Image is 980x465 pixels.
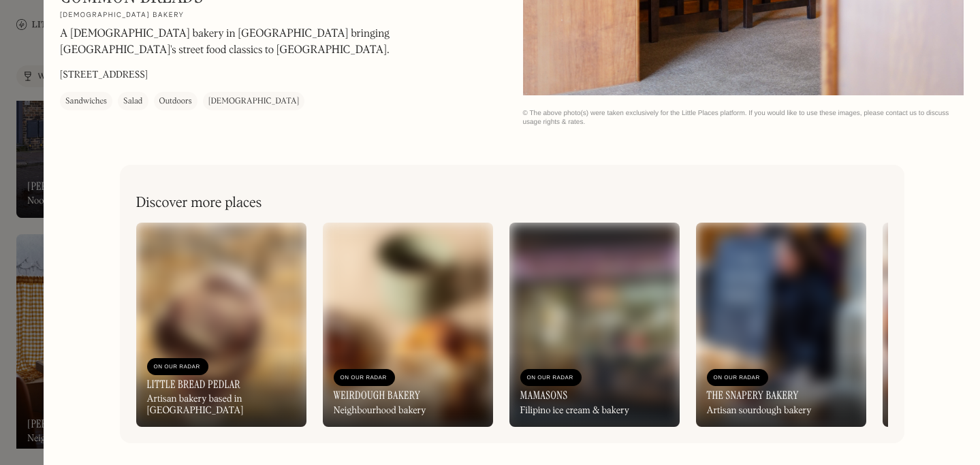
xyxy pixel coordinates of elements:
[341,371,388,385] div: On Our Radar
[520,405,629,417] div: Filipino ice cream & bakery
[136,195,262,212] h2: Discover more places
[60,26,428,59] p: A [DEMOGRAPHIC_DATA] bakery in [GEOGRAPHIC_DATA] bringing [GEOGRAPHIC_DATA]'s street food classic...
[527,371,575,385] div: On Our Radar
[323,223,493,427] a: On Our RadarWeirdough BakeryNeighbourhood bakery
[707,405,812,417] div: Artisan sourdough bakery
[520,389,568,402] h3: Mamasons
[154,360,202,374] div: On Our Radar
[123,95,142,108] div: Salad
[60,68,148,82] p: [STREET_ADDRESS]
[147,378,241,391] h3: Little Bread Pedlar
[208,95,300,108] div: [DEMOGRAPHIC_DATA]
[696,223,866,427] a: On Our RadarThe Snapery BakeryArtisan sourdough bakery
[523,109,964,127] div: © The above photo(s) were taken exclusively for the Little Places platform. If you would like to ...
[509,223,680,427] a: On Our RadarMamasonsFilipino ice cream & bakery
[714,371,761,385] div: On Our Radar
[707,389,799,402] h3: The Snapery Bakery
[60,11,184,20] h2: [DEMOGRAPHIC_DATA] bakery
[159,95,192,108] div: Outdoors
[136,223,306,427] a: On Our RadarLittle Bread PedlarArtisan bakery based in [GEOGRAPHIC_DATA]
[334,405,426,417] div: Neighbourhood bakery
[334,389,421,402] h3: Weirdough Bakery
[147,394,296,417] div: Artisan bakery based in [GEOGRAPHIC_DATA]
[65,95,107,108] div: Sandwiches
